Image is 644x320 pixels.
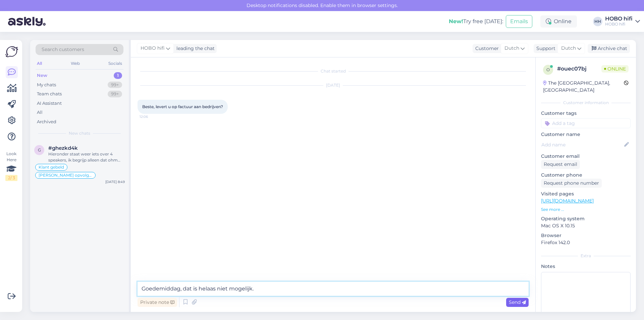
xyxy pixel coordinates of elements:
span: 12:06 [140,114,165,119]
div: HH [593,17,602,26]
span: New chats [69,130,90,136]
div: Web [69,59,81,68]
div: 99+ [108,91,122,97]
p: Customer phone [541,172,631,179]
span: HOBO hifi [141,45,165,52]
div: Try free [DATE]: [449,17,503,26]
p: Customer name [541,131,631,138]
div: New [37,72,47,79]
div: Team chats [37,91,62,97]
p: Customer email [541,153,631,160]
div: # ouec07bj [557,65,601,73]
div: [DATE] 8:49 [105,179,125,184]
div: HOBO hifi [605,21,633,27]
div: Look Here [5,151,17,181]
div: Support [534,45,555,52]
div: My chats [37,82,56,88]
p: See more ... [541,207,631,213]
span: [PERSON_NAME] opvolgen [39,173,92,177]
span: Beste, levert u op factuur aan bedrijven? [142,104,223,109]
img: Askly Logo [5,45,18,58]
p: Visited pages [541,190,631,197]
div: HOBO hifi [605,16,633,21]
div: 99+ [108,82,122,88]
button: Emails [506,15,532,28]
div: 1 [114,72,122,79]
textarea: Goedemiddag, dat is helaas niet mogelijk. [138,282,529,296]
p: Customer tags [541,110,631,117]
div: Online [540,15,577,28]
div: Customer [473,45,499,52]
span: #ghezkd4k [48,145,78,151]
input: Add a tag [541,118,631,128]
b: New! [449,18,463,25]
a: [URL][DOMAIN_NAME] [541,198,594,204]
p: Notes [541,263,631,270]
p: Browser [541,232,631,239]
div: Archived [37,119,56,125]
div: All [36,59,43,68]
span: Send [509,299,526,305]
span: Online [601,65,629,73]
input: Add name [541,141,623,148]
div: Request email [541,160,580,169]
p: Firefox 142.0 [541,239,631,246]
div: Hieronder staat weer iets over 4 speakers, ik begrijp alleen dat ohm verhaal niet zo goed. [48,151,125,163]
div: Extra [541,253,631,259]
div: 2 / 3 [5,175,17,181]
a: HOBO hifiHOBO hifi [605,16,640,27]
div: Archive chat [588,44,630,53]
span: Dutch [561,45,576,52]
p: Mac OS X 10.15 [541,222,631,229]
div: AI Assistant [37,100,62,107]
div: [DATE] [138,82,529,88]
div: All [37,109,43,116]
p: Operating system [541,215,631,222]
span: Dutch [504,45,519,52]
span: Klant gebeld [39,165,64,169]
span: o [546,67,550,72]
div: Socials [107,59,123,68]
div: Chat started [138,68,529,74]
div: Request phone number [541,179,602,188]
div: The [GEOGRAPHIC_DATA], [GEOGRAPHIC_DATA] [543,80,624,94]
span: g [38,147,41,152]
div: Private note [138,298,177,307]
span: Search customers [42,46,84,53]
div: Customer information [541,100,631,106]
div: leading the chat [174,45,215,52]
